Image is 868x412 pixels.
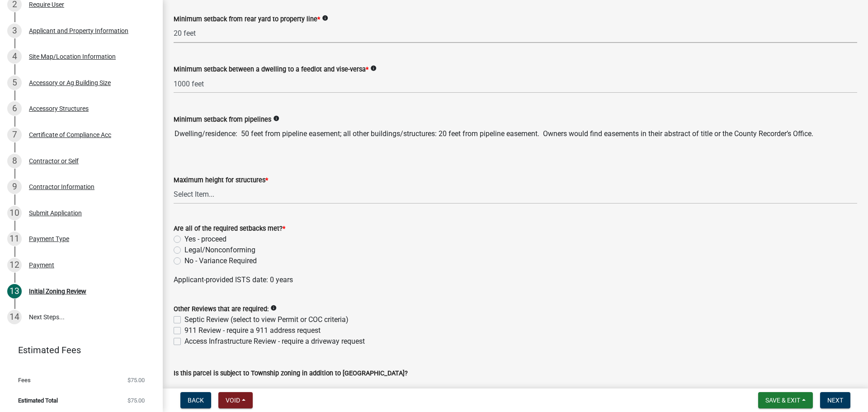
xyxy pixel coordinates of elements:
div: 5 [7,76,22,90]
div: Accessory or Ag Building Size [29,80,111,86]
label: Septic Review (select to view Permit or COC criteria) [184,314,349,325]
div: Applicant and Property Information [29,28,128,34]
div: 3 [7,24,22,38]
label: Maximum height for structures [174,177,268,184]
div: 10 [7,206,22,220]
i: info [370,65,377,71]
div: 13 [7,284,22,298]
div: 12 [7,258,22,272]
label: Access Infrastructure Review - require a driveway request [184,336,365,347]
div: Contractor or Self [29,158,79,164]
label: Are all of the required setbacks met? [174,226,285,232]
span: $75.00 [127,377,145,383]
i: info [273,115,279,122]
div: Contractor Information [29,184,94,190]
button: Next [820,392,850,408]
i: info [322,15,328,21]
label: Is this parcel is subject to Township zoning in addition to [GEOGRAPHIC_DATA]? [174,370,408,377]
span: Fees [18,377,31,383]
label: Legal/Nonconforming [184,245,255,256]
a: Estimated Fees [7,341,148,359]
p: Applicant-provided ISTS date: 0 years [174,275,857,285]
div: 9 [7,180,22,194]
span: Save & Exit [765,397,800,404]
label: Yes - proceed [184,234,226,245]
div: Accessory Structures [29,105,89,112]
div: Site Map/Location Information [29,53,116,60]
label: No - Variance Required [184,256,257,266]
i: info [270,305,277,311]
div: 6 [7,101,22,116]
div: Payment Type [29,236,69,242]
div: 4 [7,49,22,64]
div: 14 [7,310,22,324]
label: Minimum setback from pipelines [174,117,271,123]
label: Minimum setback from rear yard to property line [174,16,320,23]
div: Certificate of Compliance Acc [29,132,111,138]
button: Void [218,392,253,408]
span: Next [827,397,843,404]
div: 11 [7,232,22,246]
label: Other Reviews that are required: [174,306,269,313]
button: Save & Exit [758,392,813,408]
span: Back [188,397,204,404]
div: Payment [29,262,54,268]
div: Require User [29,1,64,8]
div: Initial Zoning Review [29,288,86,294]
label: Minimum setback between a dwelling to a feedlot and vise-versa [174,66,368,73]
span: $75.00 [127,398,145,403]
div: 7 [7,128,22,142]
span: Estimated Total [18,398,58,403]
button: Back [180,392,211,408]
span: Void [226,397,240,404]
div: 8 [7,154,22,168]
div: Submit Application [29,210,82,216]
label: 911 Review - require a 911 address request [184,325,321,336]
